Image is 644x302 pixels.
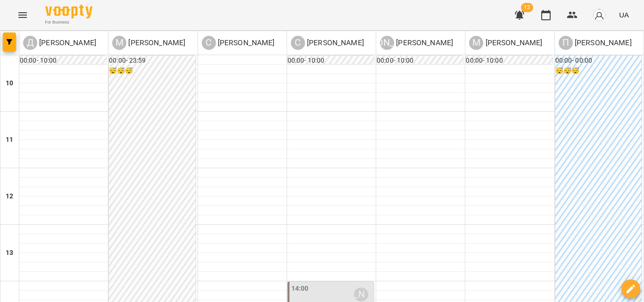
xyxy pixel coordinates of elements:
[615,6,633,24] button: UA
[202,36,275,50] div: Савіцька Зоряна
[469,36,483,50] div: М
[112,36,185,50] a: М [PERSON_NAME]
[354,287,368,302] div: Слободян Андрій
[20,56,106,66] h6: 00:00 - 10:00
[555,66,642,76] h6: 😴😴😴
[6,78,13,89] h6: 10
[483,37,542,49] p: [PERSON_NAME]
[619,10,629,20] span: UA
[291,36,364,50] a: С [PERSON_NAME]
[23,36,96,50] div: Дробна Уляна
[45,5,92,18] img: Voopty Logo
[380,36,453,50] a: [PERSON_NAME] [PERSON_NAME]
[6,248,13,258] h6: 13
[6,191,13,202] h6: 12
[37,37,96,49] p: [PERSON_NAME]
[288,56,374,66] h6: 00:00 - 10:00
[559,36,632,50] a: П [PERSON_NAME]
[45,19,92,25] span: For Business
[291,284,309,294] label: 14:00
[109,56,195,66] h6: 00:00 - 23:59
[202,36,216,50] div: С
[380,36,394,50] div: [PERSON_NAME]
[559,36,573,50] div: П
[573,37,632,49] p: [PERSON_NAME]
[126,37,185,49] p: [PERSON_NAME]
[469,36,542,50] a: М [PERSON_NAME]
[521,3,533,12] span: 12
[23,36,37,50] div: Д
[23,36,96,50] a: Д [PERSON_NAME]
[112,36,126,50] div: М
[466,56,552,66] h6: 00:00 - 10:00
[593,8,606,22] img: avatar_s.png
[377,56,463,66] h6: 00:00 - 10:00
[109,66,195,76] h6: 😴😴😴
[469,36,542,50] div: Мельник Божена
[291,36,305,50] div: С
[394,37,453,49] p: [PERSON_NAME]
[202,36,275,50] a: С [PERSON_NAME]
[305,37,364,49] p: [PERSON_NAME]
[6,135,13,145] h6: 11
[112,36,185,50] div: Марченкова Анастасія
[11,4,34,26] button: Menu
[380,36,453,50] div: Антонюк Софія
[559,36,632,50] div: Полтавцева Наталя
[555,56,642,66] h6: 00:00 - 00:00
[216,37,275,49] p: [PERSON_NAME]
